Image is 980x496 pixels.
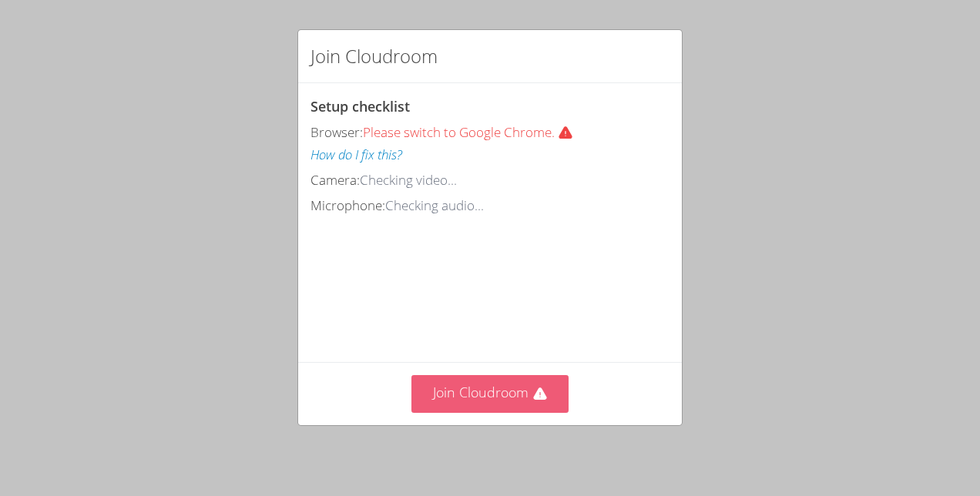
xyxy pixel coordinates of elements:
span: Browser: [310,123,363,141]
span: Microphone: [310,196,385,214]
span: Checking audio... [385,196,484,214]
span: Camera: [310,171,360,189]
button: Join Cloudroom [411,375,569,413]
button: How do I fix this? [310,144,402,166]
span: Checking video... [360,171,457,189]
h2: Join Cloudroom [310,42,438,70]
span: Please switch to Google Chrome. [363,123,579,141]
span: Setup checklist [310,97,410,116]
